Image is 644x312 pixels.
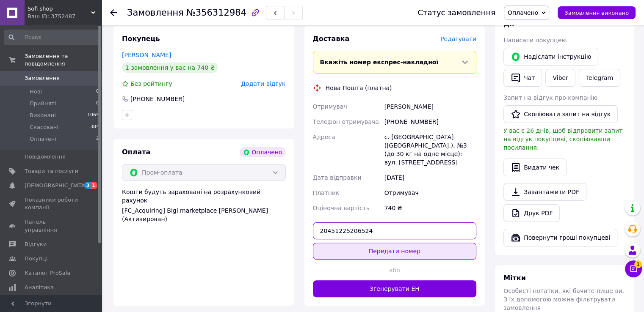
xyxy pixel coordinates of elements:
[90,123,99,131] span: 384
[313,174,362,181] span: Дата відправки
[30,88,42,96] span: Нові
[30,123,58,131] span: Скасовані
[96,100,99,107] span: 0
[313,280,477,297] button: Згенерувати ЕН
[30,100,56,107] span: Прийняті
[28,5,91,13] span: Sofi shop
[383,200,478,216] div: 740 ₴
[96,88,99,96] span: 0
[440,36,476,42] span: Редагувати
[25,182,87,189] span: [DEMOGRAPHIC_DATA]
[558,6,636,19] button: Замовлення виконано
[122,35,160,43] span: Покупець
[84,182,91,189] span: 3
[25,196,78,211] span: Показники роботи компанії
[625,260,642,277] button: Чат з покупцем1
[313,35,350,43] span: Доставка
[503,94,597,101] span: Запит на відгук про компанію
[313,243,477,260] button: Передати номер
[241,80,285,87] span: Додати відгук
[91,182,97,189] span: 1
[508,9,538,16] span: Оплачено
[503,159,567,176] button: Видати чек
[383,114,478,129] div: [PHONE_NUMBER]
[4,30,100,45] input: Пошук
[87,112,99,119] span: 1065
[320,59,439,66] span: Вкажіть номер експрес-накладної
[110,8,117,17] div: Повернутися назад
[25,167,78,175] span: Товари та послуги
[313,189,340,196] span: Платник
[634,260,642,268] span: 1
[503,48,598,66] button: Надіслати інструкцію
[383,185,478,200] div: Отримувач
[122,206,286,223] div: [FC_Acquiring] Bigl marketplace [PERSON_NAME] (Активирован)
[25,241,47,248] span: Відгуки
[122,63,218,73] div: 1 замовлення у вас на 740 ₴
[503,127,622,151] span: У вас є 26 днів, щоб відправити запит на відгук покупцеві, скопіювавши посилання.
[122,188,286,223] div: Кошти будуть зараховані на розрахунковий рахунок
[313,205,370,211] span: Оціночна вартість
[503,229,617,246] button: Повернути гроші покупцеві
[545,69,575,87] a: Viber
[28,13,102,20] div: Ваш ID: 3752487
[313,134,335,140] span: Адреса
[313,103,347,110] span: Отримувач
[503,37,567,44] span: Написати покупцеві
[25,52,102,68] span: Замовлення та повідомлення
[503,183,586,201] a: Завантажити PDF
[96,135,99,143] span: 2
[122,148,150,156] span: Оплата
[383,170,478,185] div: [DATE]
[240,147,285,157] div: Оплачено
[383,99,478,114] div: [PERSON_NAME]
[186,8,246,18] span: №356312984
[122,52,171,58] a: [PERSON_NAME]
[25,255,47,263] span: Покупці
[383,129,478,170] div: с. [GEOGRAPHIC_DATA] ([GEOGRAPHIC_DATA].), №3 (до 30 кг на одне місце): вул. [STREET_ADDRESS]
[579,69,620,87] a: Telegram
[386,266,403,274] span: або
[503,274,526,282] span: Мітки
[313,222,477,239] input: Номер експрес-накладної
[503,287,624,311] span: Особисті нотатки, які бачите лише ви. З їх допомогою можна фільтрувати замовлення
[25,284,54,291] span: Аналітика
[25,218,78,233] span: Панель управління
[127,8,184,18] span: Замовлення
[30,112,56,119] span: Виконані
[130,95,185,103] div: [PHONE_NUMBER]
[564,10,629,16] span: Замовлення виконано
[503,105,618,123] button: Скопіювати запит на відгук
[30,135,56,143] span: Оплачені
[323,84,394,92] div: Нова Пошта (платна)
[25,269,70,277] span: Каталог ProSale
[313,118,379,125] span: Телефон отримувача
[25,153,66,161] span: Повідомлення
[130,80,172,87] span: Без рейтингу
[417,8,495,17] div: Статус замовлення
[503,69,542,87] button: Чат
[503,204,560,222] a: Друк PDF
[25,74,60,82] span: Замовлення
